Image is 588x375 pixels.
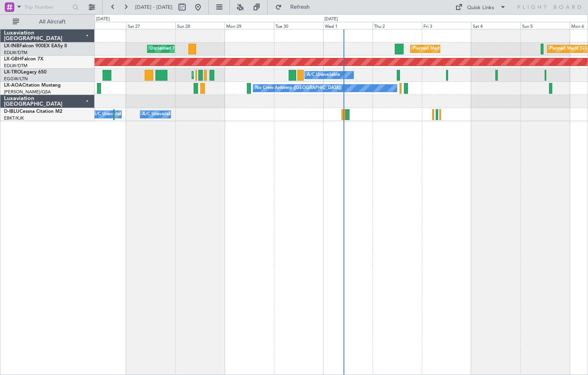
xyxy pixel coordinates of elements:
span: D-IBLU [4,109,19,114]
span: Refresh [283,4,317,10]
span: LX-AOA [4,83,22,88]
div: Quick Links [467,4,494,12]
div: No Crew Antwerp ([GEOGRAPHIC_DATA]) [255,82,342,94]
a: EGGW/LTN [4,76,28,82]
div: [DATE] [324,16,338,23]
div: A/C Unavailable [307,69,340,81]
span: All Aircraft [21,19,84,25]
div: Fri 3 [422,22,471,29]
div: Unplanned Maint Roma (Ciampino) [149,43,221,55]
span: LX-GBH [4,57,21,62]
div: Thu 2 [373,22,422,29]
div: Sat 27 [126,22,175,29]
button: All Aircraft [9,15,86,28]
a: LX-INBFalcon 900EX EASy II [4,44,67,48]
div: Sat 4 [471,22,520,29]
a: LX-AOACitation Mustang [4,83,61,88]
div: Tue 30 [274,22,323,29]
a: D-IBLUCessna Citation M2 [4,109,62,114]
div: A/C Unavailable [GEOGRAPHIC_DATA]-[GEOGRAPHIC_DATA] [142,108,269,120]
button: Refresh [272,1,319,14]
a: LX-TROLegacy 650 [4,70,47,75]
span: LX-TRO [4,70,21,75]
a: [PERSON_NAME]/QSA [4,89,51,95]
div: Mon 29 [225,22,274,29]
span: [DATE] - [DATE] [135,4,173,11]
button: Quick Links [451,1,510,14]
div: Fri 26 [77,22,126,29]
div: Planned Maint [GEOGRAPHIC_DATA] [413,43,489,55]
div: [DATE] [96,16,110,23]
div: Sun 5 [520,22,570,29]
input: Trip Number [24,1,70,13]
a: LX-GBHFalcon 7X [4,57,43,62]
span: LX-INB [4,44,19,48]
div: Sun 28 [175,22,225,29]
a: EDLW/DTM [4,50,27,56]
a: EDLW/DTM [4,63,27,69]
div: Wed 1 [323,22,373,29]
a: EBKT/KJK [4,115,24,121]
